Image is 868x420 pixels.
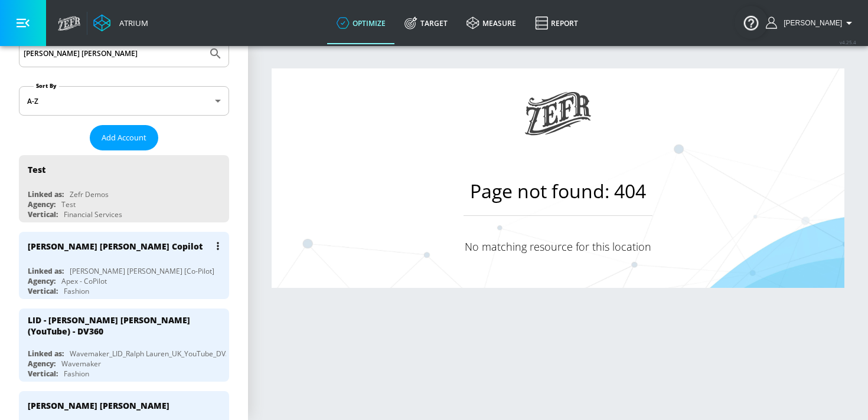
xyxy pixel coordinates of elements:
div: Vertical: [28,369,58,379]
label: Sort By [34,82,59,90]
div: [PERSON_NAME] [PERSON_NAME] [28,400,169,411]
div: Linked as: [28,349,64,359]
a: Target [395,2,457,44]
button: Add Account [90,125,158,150]
button: [PERSON_NAME] [766,16,856,30]
div: Linked as: [28,266,64,276]
div: [PERSON_NAME] [PERSON_NAME] [Co-Pilot] [70,266,214,276]
div: LID - [PERSON_NAME] [PERSON_NAME] (YouTube) - DV360 [28,314,210,337]
div: Linked as: [28,189,64,199]
div: TestLinked as:Zefr DemosAgency:TestVertical:Financial Services [19,155,229,222]
div: Agency: [28,199,56,209]
a: Atrium [93,14,148,32]
div: Wavemaker [61,359,101,369]
input: Search by name [24,46,203,61]
button: Open Resource Center [735,6,768,39]
div: Financial Services [64,209,122,219]
span: Add Account [102,131,146,145]
span: login as: kacey.labar@zefr.com [779,19,842,27]
div: LID - [PERSON_NAME] [PERSON_NAME] (YouTube) - DV360Linked as:Wavemaker_LID_Ralph Lauren_UK_YouTub... [19,309,229,382]
a: optimize [327,2,395,44]
div: A-Z [19,86,229,116]
div: Agency: [28,276,56,286]
button: Submit Search [203,41,229,67]
div: Apex - CoPilot [61,276,107,286]
p: No matching resource for this location [464,239,652,254]
div: [PERSON_NAME] [PERSON_NAME] Copilot [28,241,203,252]
div: Agency: [28,359,56,369]
div: Vertical: [28,209,58,219]
a: Report [526,2,588,44]
h1: Page not found: 404 [464,178,652,216]
span: v 4.25.4 [840,39,856,45]
div: Test [61,199,76,209]
div: Fashion [64,369,89,379]
a: measure [457,2,526,44]
div: Atrium [115,18,148,28]
div: Fashion [64,286,89,296]
div: Vertical: [28,286,58,296]
div: [PERSON_NAME] [PERSON_NAME] CopilotLinked as:[PERSON_NAME] [PERSON_NAME] [Co-Pilot]Agency:Apex - ... [19,232,229,299]
div: Wavemaker_LID_Ralph Lauren_UK_YouTube_DV360 [70,349,238,359]
div: Test [28,164,45,175]
div: Zefr Demos [70,189,109,199]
